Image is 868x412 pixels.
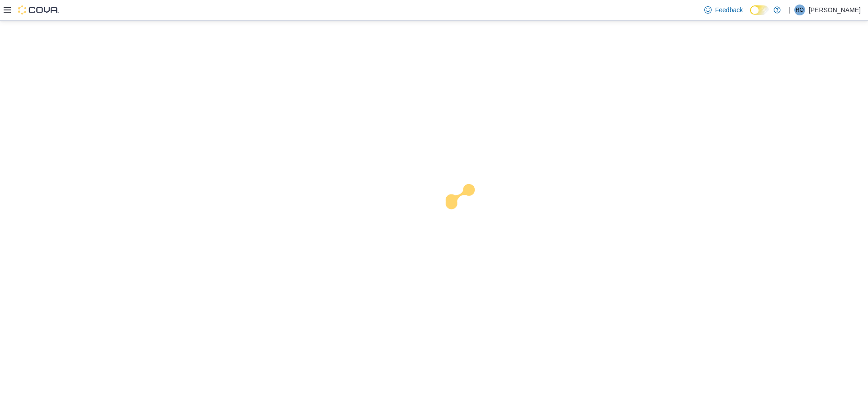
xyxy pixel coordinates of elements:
span: Feedback [715,5,743,14]
input: Dark Mode [750,5,769,15]
div: Rick O'Neil [794,5,805,15]
a: Feedback [701,1,746,19]
img: Cova [18,5,59,14]
p: | [789,5,791,15]
p: [PERSON_NAME] [809,5,861,15]
span: Dark Mode [750,15,750,15]
span: RO [796,5,804,15]
img: cova-loader [434,177,502,245]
